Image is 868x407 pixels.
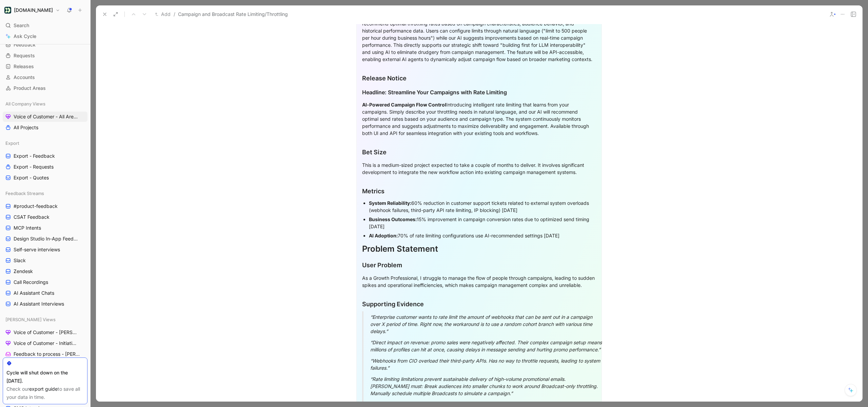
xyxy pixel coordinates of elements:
a: Feedback [3,40,87,50]
span: Export - Quotes [14,174,49,181]
a: Self-serve interviews [3,245,87,255]
h1: [DOMAIN_NAME] [14,7,53,13]
a: Design Studio In-App Feedback [3,234,87,244]
strong: Business Outcomes: [369,216,417,222]
a: All Projects [3,122,87,133]
span: Self-serve interviews [14,246,60,253]
span: Export - Feedback [14,153,55,159]
span: MCP Intents [14,225,41,231]
span: Campaign and Broadcast Rate Limiting/Throttling [178,10,288,18]
a: Export - Requests [3,162,87,172]
div: “Direct impact on revenue: promo sales were negatively affected. Their complex campaign setup mea... [370,339,604,353]
div: Supporting Evidence [362,299,596,309]
div: Release Notice [362,74,596,83]
a: Slack [3,255,87,266]
div: “Rate limiting limitations prevent sustainable delivery of high-volume promotional emails. [PERSO... [370,375,604,397]
span: Call Recordings [14,279,48,286]
div: By implementing an AI-enhanced rate limiting feature, we can transform campaign flow management f... [362,6,596,63]
span: Voice of Customer - Initiatives [14,340,78,347]
span: All Projects [14,124,38,131]
span: Feedback Streams [5,190,44,197]
span: Zendesk [14,268,33,275]
a: MCP Intents [3,223,87,233]
a: #product-feedback [3,201,87,211]
div: 15% improvement in campaign conversion rates due to optimized send timing [DATE] [369,216,596,230]
span: Voice of Customer - All Areas [14,113,78,120]
a: Voice of Customer - All Areas [3,112,87,122]
div: Feedback Streams#product-feedbackCSAT FeedbackMCP IntentsDesign Studio In-App FeedbackSelf-serve ... [3,188,87,309]
span: Releases [14,63,34,70]
span: Feedback [14,41,36,48]
span: Requests [14,52,35,59]
button: Customer.io[DOMAIN_NAME] [3,5,62,15]
span: Export - Requests [14,163,54,170]
a: Requests [3,51,87,61]
div: Export [3,138,87,148]
button: Add [153,10,172,18]
div: User Problem [362,260,596,270]
a: Ask Cycle [3,31,87,41]
div: This is a medium-sized project expected to take a couple of months to deliver. It involves signif... [362,161,596,176]
a: Call Recordings [3,277,87,287]
strong: AI-Powered Campaign Flow Control [362,102,446,108]
a: AI Assistant Interviews [3,299,87,309]
span: Export [5,140,19,147]
span: CSAT Feedback [14,214,50,220]
span: Ask Cycle [14,32,36,40]
div: “Webhooks from CIO overload their third-party APIs. Has no way to throttle requests, leading to s... [370,357,604,371]
div: Metrics [362,187,596,196]
a: export guide [29,386,58,392]
div: Problem Statement [362,243,596,255]
a: Feedback to process - [PERSON_NAME] [3,349,87,359]
a: Export - Quotes [3,173,87,183]
span: AI Assistant Chats [14,290,54,296]
span: Product Areas [14,85,46,92]
span: [PERSON_NAME] Views [5,316,56,323]
div: 70% of rate limiting configurations use AI-recommended settings [DATE] [369,232,596,239]
div: ExportExport - FeedbackExport - RequestsExport - Quotes [3,138,87,183]
span: Accounts [14,74,35,81]
strong: System Reliability: [369,200,411,206]
span: Search [14,21,29,30]
div: Search [3,20,87,31]
a: AI Assistant Chats [3,288,87,298]
span: Slack [14,257,26,264]
div: 60% reduction in customer support tickets related to external system overloads (webhook failures,... [369,199,596,214]
a: Accounts [3,72,87,82]
div: Check our to save all your data in time. [6,385,84,401]
a: Export - Feedback [3,151,87,161]
div: Feedback Streams [3,188,87,198]
div: Introducing intelligent rate limiting that learns from your campaigns. Simply describe your throt... [362,101,596,137]
a: Voice of Customer - [PERSON_NAME] [3,327,87,337]
span: All Company Views [5,100,45,107]
img: Customer.io [4,7,11,14]
a: Product Areas [3,83,87,93]
div: [PERSON_NAME] Views [3,314,87,325]
span: Design Studio In-App Feedback [14,235,79,242]
a: Zendesk [3,266,87,276]
span: / [174,10,175,18]
div: All Company Views [3,99,87,109]
div: All Company ViewsVoice of Customer - All AreasAll Projects [3,99,87,133]
a: Voice of Customer - Initiatives [3,338,87,348]
span: AI Assistant Interviews [14,301,64,307]
span: #product-feedback [14,203,58,210]
div: Bet Size [362,148,596,157]
span: Feedback to process - [PERSON_NAME] [14,351,80,357]
div: “Enterprise customer wants to rate limit the amount of webhooks that can be sent out in a campaig... [370,313,604,335]
a: Releases [3,61,87,72]
div: As a Growth Professional, I struggle to manage the flow of people through campaigns, leading to s... [362,274,596,289]
div: Cycle will shut down on the [DATE]. [6,369,84,385]
a: CSAT Feedback [3,212,87,222]
div: Headline: Streamline Your Campaigns with Rate Limiting [362,88,596,96]
span: Voice of Customer - [PERSON_NAME] [14,329,79,336]
strong: AI Adoption: [369,233,398,238]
